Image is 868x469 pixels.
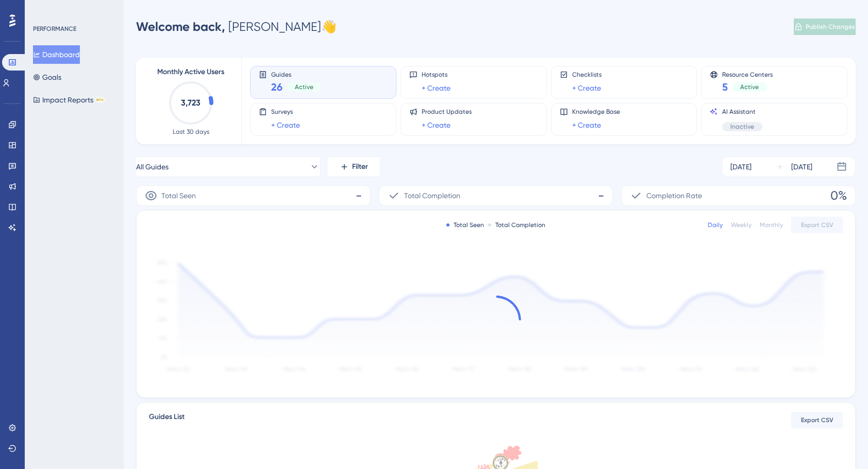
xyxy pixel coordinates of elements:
button: Export CSV [791,412,843,428]
button: Dashboard [33,45,80,64]
div: [PERSON_NAME] 👋 [136,19,337,35]
span: Active [295,83,313,91]
span: Surveys [271,108,300,116]
span: AI Assistant [722,108,762,116]
a: + Create [271,119,300,131]
button: Impact ReportsBETA [33,91,105,109]
a: + Create [422,82,450,94]
div: Monthly [760,221,783,229]
a: + Create [422,119,450,131]
span: Total Completion [404,189,460,202]
div: PERFORMANCE [33,25,76,33]
button: Filter [328,157,379,177]
span: Active [740,83,759,91]
span: All Guides [136,161,169,173]
button: All Guides [136,157,320,177]
span: Filter [352,161,368,173]
span: Knowledge Base [572,108,620,116]
span: Hotspots [422,71,450,79]
div: Weekly [731,221,752,229]
span: Welcome back, [136,19,225,34]
div: Daily [708,221,723,229]
div: Total Seen [446,221,484,229]
span: Completion Rate [646,189,702,202]
span: Publish Changes [806,23,855,31]
span: 0% [830,187,847,204]
span: 5 [722,80,728,94]
span: Total Seen [161,189,196,202]
span: Last 30 days [173,128,209,136]
div: [DATE] [791,161,812,173]
span: 26 [271,80,282,94]
span: Export CSV [801,221,833,229]
span: - [598,187,604,204]
div: Total Completion [488,221,545,229]
span: Checklists [572,71,602,79]
div: BETA [95,97,105,102]
span: Resource Centers [722,71,773,78]
div: [DATE] [730,161,752,173]
span: Inactive [730,123,754,131]
button: Goals [33,68,61,86]
text: 3,723 [181,98,201,108]
span: Export CSV [801,416,833,424]
span: - [356,187,362,204]
span: Monthly Active Users [157,66,224,78]
button: Publish Changes [794,19,856,35]
span: Guides [271,71,322,78]
a: + Create [572,82,601,94]
span: Guides List [149,411,185,429]
a: + Create [572,119,601,131]
span: Product Updates [422,108,472,116]
button: Export CSV [791,217,843,233]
